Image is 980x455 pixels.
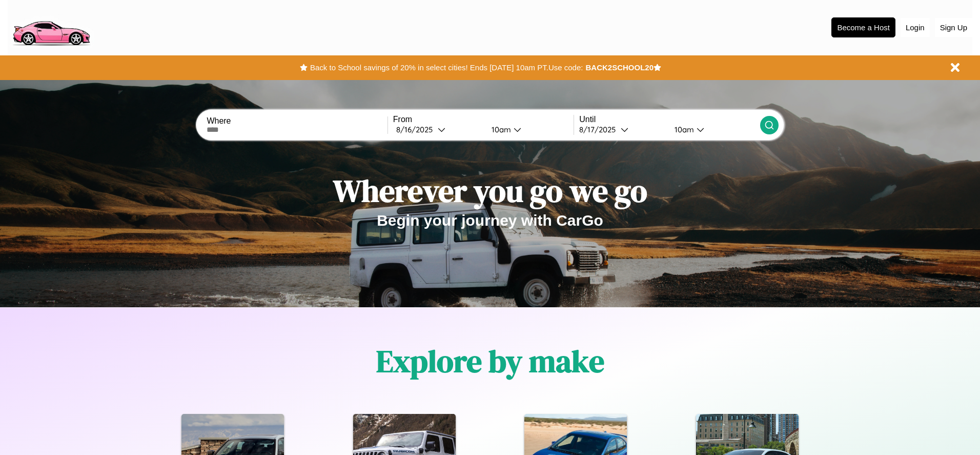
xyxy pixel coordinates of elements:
b: BACK2SCHOOL20 [585,63,654,72]
button: Sign Up [935,18,972,37]
button: 10am [666,124,760,135]
label: From [393,115,574,124]
div: 10am [669,125,697,134]
div: 10am [486,125,514,134]
label: Where [207,116,387,126]
button: 8/16/2025 [393,124,483,135]
button: 10am [483,124,574,135]
button: Login [901,18,930,37]
div: 8 / 16 / 2025 [396,125,438,134]
button: Become a Host [831,17,895,37]
label: Until [579,115,760,124]
div: 8 / 17 / 2025 [579,125,621,134]
button: Back to School savings of 20% in select cities! Ends [DATE] 10am PT.Use code: [308,61,585,75]
h1: Explore by make [376,340,604,382]
img: logo [8,5,94,48]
